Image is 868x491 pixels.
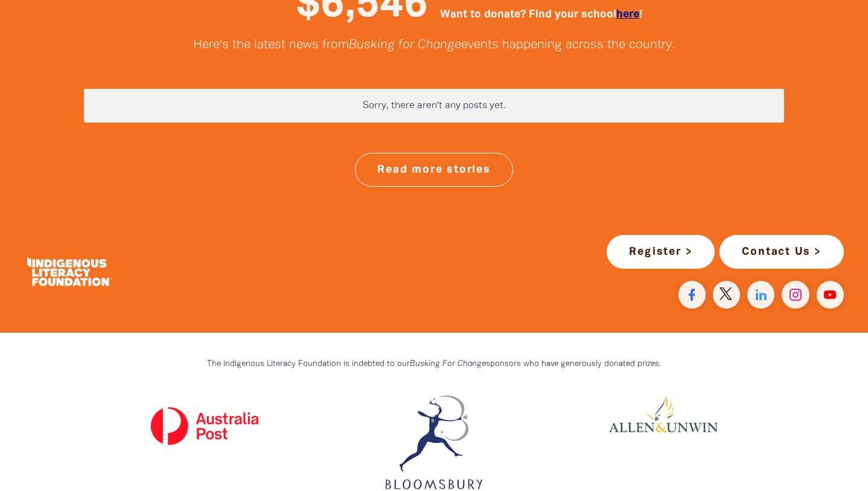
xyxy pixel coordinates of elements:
[355,153,513,187] a: Read more stories
[616,10,639,19] a: here
[84,89,784,123] div: Sorry, there aren't any posts yet.
[747,281,774,308] a: Find us on Linkedin
[84,38,784,53] p: Here's the latest news from events happening across the country.
[607,235,715,269] a: Register >
[720,235,844,269] a: Contact Us >
[410,360,486,368] em: Busking For Change
[678,281,706,308] a: Visit our facebook page
[440,10,642,19] span: Want to donate? Find your school !
[108,357,760,371] p: The Indigenous Literacy Foundation is indebted to our sponsors who have generously donated prizes.
[84,89,784,123] div: Paginated content
[713,281,740,308] a: Find us on Twitter
[782,281,809,308] a: Find us on Instagram
[817,281,844,308] a: Find us on YouTube
[349,39,461,51] em: Busking for Change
